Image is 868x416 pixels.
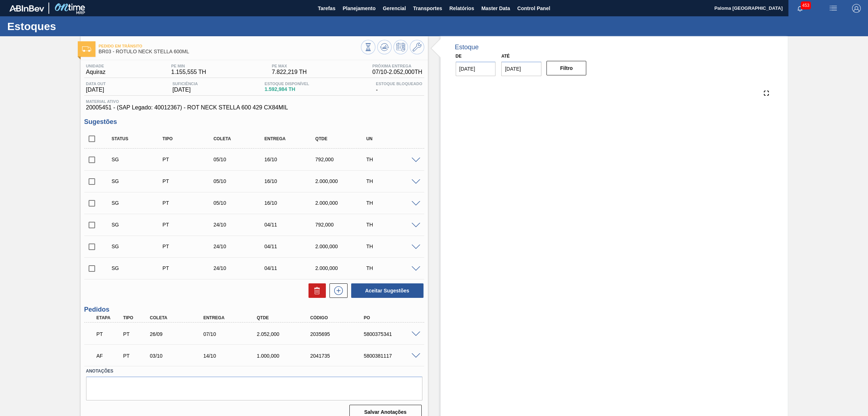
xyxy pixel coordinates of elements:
div: 5800375341 [362,331,423,337]
div: 04/11/2025 [263,244,320,249]
div: 5800381117 [362,353,423,359]
input: dd/mm/yyyy [501,62,541,76]
div: 26/09/2025 [148,331,209,337]
span: Próxima Entrega [373,64,422,68]
div: TH [365,244,422,249]
span: Estoque Bloqueado [376,82,422,86]
div: Nova sugestão [326,283,348,298]
div: 2041735 [309,353,369,359]
span: Aquiraz [86,69,106,75]
span: Transportes [413,4,442,13]
div: - [374,82,424,93]
div: Pedido de Transferência [121,353,150,359]
div: 24/10/2025 [212,265,269,271]
label: De [456,54,462,59]
div: 2.000,000 [314,244,371,249]
span: Planejamento [342,4,375,13]
button: Ir ao Master Data / Geral [410,40,424,54]
div: 16/10/2025 [263,178,320,184]
button: Programar Estoque [393,40,408,54]
div: Pedido de Transferência [161,244,218,249]
button: Aceitar Sugestões [351,283,424,298]
span: Suficiência [173,82,198,86]
input: dd/mm/yyyy [456,62,496,76]
span: Tarefas [318,4,336,13]
div: Entrega [263,136,320,141]
div: 1.000,000 [255,353,316,359]
div: 03/10/2025 [148,353,209,359]
div: Coleta [212,136,269,141]
div: 05/10/2025 [212,200,269,206]
div: Tipo [121,315,150,320]
span: Pedido em Trânsito [99,44,361,48]
div: Sugestão Criada [110,178,168,184]
div: 792,000 [314,222,371,228]
div: 05/10/2025 [212,178,269,184]
button: Filtro [546,61,587,75]
div: Etapa [95,315,123,320]
div: Sugestão Criada [110,244,168,249]
div: Pedido de Transferência [161,157,218,162]
span: 7.822,219 TH [272,69,307,75]
span: Unidade [86,64,106,68]
div: Pedido de Transferência [161,222,218,228]
div: Código [309,315,369,320]
div: 2.000,000 [314,200,371,206]
div: 24/10/2025 [212,222,269,228]
div: Qtde [255,315,316,320]
span: Estoque Disponível [265,82,309,86]
div: Sugestão Criada [110,222,168,228]
span: PE MIN [171,64,206,68]
span: [DATE] [86,87,106,93]
div: Sugestão Criada [110,157,168,162]
span: 1.155,555 TH [171,69,206,75]
div: PO [362,315,423,320]
div: 05/10/2025 [212,157,269,162]
div: Coleta [148,315,209,320]
img: Logout [852,4,861,13]
div: Status [110,136,168,141]
h1: Estoques [7,22,136,30]
div: Pedido de Transferência [161,178,218,184]
span: 453 [801,1,811,9]
div: TH [365,265,422,271]
div: Aguardando Faturamento [95,348,123,364]
span: Material ativo [86,99,422,104]
div: Aceitar Sugestões [348,283,424,299]
label: Anotações [86,366,422,377]
div: UN [365,136,422,141]
div: Qtde [314,136,371,141]
div: Entrega [201,315,262,320]
div: Pedido de Transferência [161,200,218,206]
button: Atualizar Gráfico [377,40,392,54]
div: 04/11/2025 [263,222,320,228]
span: Relatórios [449,4,474,13]
div: 16/10/2025 [263,200,320,206]
span: 1.592,984 TH [265,87,309,92]
span: 07/10 - 2.052,000 TH [373,69,422,75]
div: Pedido em Trânsito [95,326,123,342]
div: 04/11/2025 [263,265,320,271]
div: Pedido de Transferência [121,331,150,337]
div: Sugestão Criada [110,200,168,206]
span: Data out [86,82,106,86]
label: Até [501,54,510,59]
div: Sugestão Criada [110,265,168,271]
button: Visão Geral dos Estoques [361,40,375,54]
div: 14/10/2025 [201,353,262,359]
span: BR03 - RÓTULO NECK STELLA 600ML [99,49,361,54]
div: Estoque [455,43,479,51]
div: TH [365,200,422,206]
button: Notificações [788,3,812,13]
div: Tipo [161,136,218,141]
h3: Pedidos [84,306,424,313]
span: Master Data [481,4,510,13]
p: AF [97,353,122,359]
span: [DATE] [173,87,198,93]
div: 07/10/2025 [201,331,262,337]
span: Gerencial [383,4,406,13]
div: TH [365,157,422,162]
div: 2.000,000 [314,178,371,184]
span: 20005451 - (SAP Legado: 40012367) - ROT NECK STELLA 600 429 CX84MIL [86,104,422,111]
div: 2.000,000 [314,265,371,271]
